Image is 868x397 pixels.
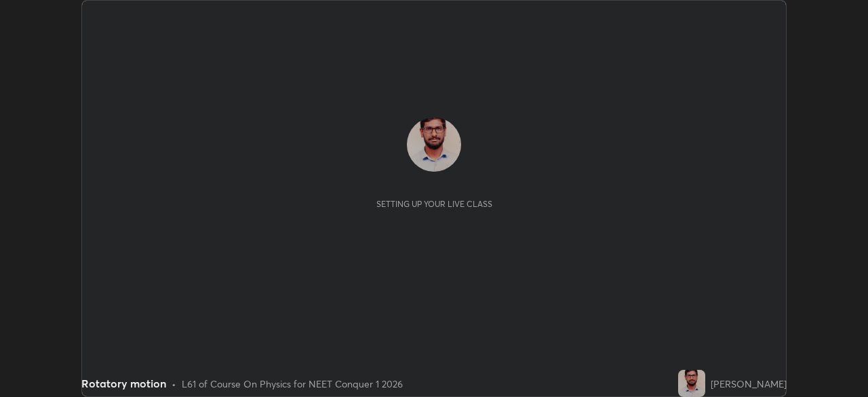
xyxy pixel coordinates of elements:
[81,375,166,392] div: Rotatory motion
[678,370,705,397] img: 999cd64d9fd9493084ef9f6136016bc7.jpg
[182,377,403,391] div: L61 of Course On Physics for NEET Conquer 1 2026
[407,117,461,172] img: 999cd64d9fd9493084ef9f6136016bc7.jpg
[172,377,176,391] div: •
[711,377,787,391] div: [PERSON_NAME]
[376,199,492,209] div: Setting up your live class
